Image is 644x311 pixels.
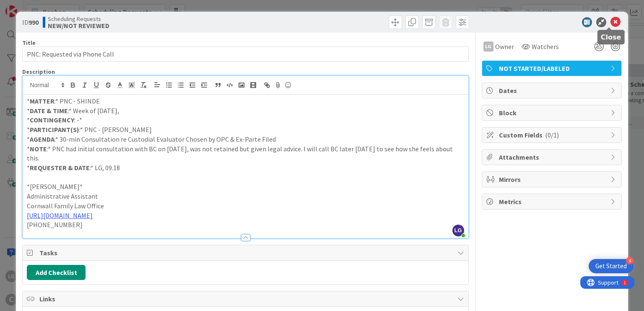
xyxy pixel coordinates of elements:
b: 990 [29,18,39,26]
button: Add Checklist [27,265,86,280]
span: NOT STARTED/LABELED [499,63,606,73]
span: Description [22,68,55,75]
strong: REQUESTER & DATE [30,163,90,172]
p: * :* Week of [DATE], [27,106,464,116]
span: Custom Fields [499,130,606,140]
div: LG [483,41,493,52]
p: *[PERSON_NAME]* [27,182,464,192]
label: Title [22,39,36,47]
input: type card name here... [22,47,468,62]
p: Cornwall Family Law Office [27,201,464,211]
span: Dates [499,86,606,96]
a: [URL][DOMAIN_NAME] [27,211,93,220]
div: 4 [626,257,634,264]
span: Scheduling Requests [48,16,109,22]
strong: NOTE [30,145,47,153]
span: Metrics [499,197,606,207]
strong: AGENDA [30,135,55,143]
span: Attachments [499,152,606,162]
span: Block [499,108,606,118]
strong: PARTICIPANT(S) [30,125,79,134]
h5: Close [601,33,621,41]
p: * :* LG, 09.18 [27,163,464,173]
span: ID [22,17,39,27]
span: Watchers [532,41,559,52]
span: Mirrors [499,174,606,184]
div: Open Get Started checklist, remaining modules: 4 [589,259,634,273]
span: LG [452,225,464,236]
span: Links [39,294,453,304]
div: Get Started [595,262,627,270]
strong: CONTINGENCY [30,116,74,124]
b: NEW/NOT REVIEWED [48,22,109,29]
span: Owner [495,41,514,52]
p: * :* 30-min Consultation re Custodial Evaluator Chosen by OPC & Ex-Parte Filed [27,135,464,144]
p: * :* PNC had initial consultation with BC on [DATE], was not retained but given legal advice. I w... [27,144,464,163]
p: * :* PNC - SHINDE [27,96,464,106]
span: Tasks [39,248,453,258]
p: * :* PNC - [PERSON_NAME] [27,125,464,135]
span: Support [18,1,38,11]
span: ( 0/1 ) [545,131,559,139]
div: 1 [44,3,46,10]
p: [PHONE_NUMBER] [27,220,464,230]
strong: MATTER [30,97,55,105]
strong: DATE & TIME [30,106,68,115]
p: Administrative Assistant [27,192,464,201]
